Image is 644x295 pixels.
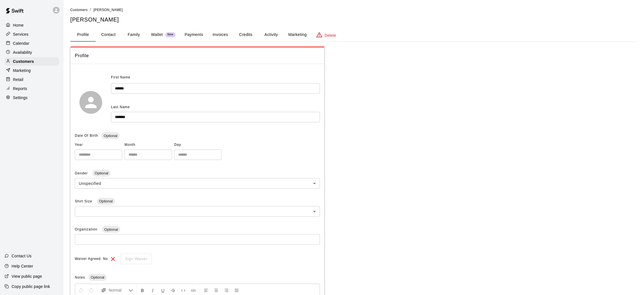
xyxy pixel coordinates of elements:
[5,93,59,102] a: Settings
[93,8,123,12] span: [PERSON_NAME]
[102,227,120,232] span: Optional
[13,59,34,64] p: Customers
[97,199,115,203] span: Optional
[90,7,91,13] li: /
[75,227,99,231] span: Organization
[121,28,147,42] button: Family
[116,254,152,264] div: To sign waivers in admin, this feature must be enabled in general settings
[151,32,163,38] p: Wallet
[70,8,88,12] span: Customers
[75,171,89,175] span: Gender
[13,40,29,46] p: Calendar
[180,28,208,42] button: Payments
[75,255,108,264] span: Waiver Agreed: No
[111,105,130,109] span: Last Name
[5,75,59,84] a: Retail
[75,178,320,189] div: Unspecified
[5,30,59,39] a: Services
[174,140,222,149] span: Day
[233,28,258,42] button: Credits
[12,253,32,259] p: Contact Us
[13,68,31,73] p: Marketing
[101,134,119,138] span: Optional
[70,7,637,13] nav: breadcrumb
[13,95,28,101] p: Settings
[88,275,106,279] span: Optional
[5,57,59,66] a: Customers
[12,273,42,279] p: View public page
[12,284,50,289] p: Copy public page link
[70,7,88,12] a: Customers
[75,199,93,203] span: Shirt Size
[5,48,59,57] a: Availability
[70,16,637,23] h5: [PERSON_NAME]
[12,263,33,269] p: Help Center
[96,28,121,42] button: Contact
[13,86,27,91] p: Reports
[5,21,59,29] a: Home
[258,28,284,42] button: Activity
[284,28,311,42] button: Marketing
[13,31,29,37] p: Services
[13,77,23,82] p: Retail
[70,28,96,42] button: Profile
[75,275,85,279] span: Notes
[92,171,110,175] span: Optional
[325,33,336,38] p: Delete
[111,73,130,82] span: First Name
[208,28,233,42] button: Invoices
[75,140,122,149] span: Year
[5,84,59,93] a: Reports
[13,50,32,55] p: Availability
[165,33,176,37] span: New
[5,39,59,48] a: Calendar
[5,66,59,75] a: Marketing
[75,134,98,138] span: Date Of Birth
[109,287,128,293] span: Normal
[75,52,320,59] span: Profile
[13,22,24,28] p: Home
[125,140,172,149] span: Month
[70,28,637,42] div: basic tabs example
